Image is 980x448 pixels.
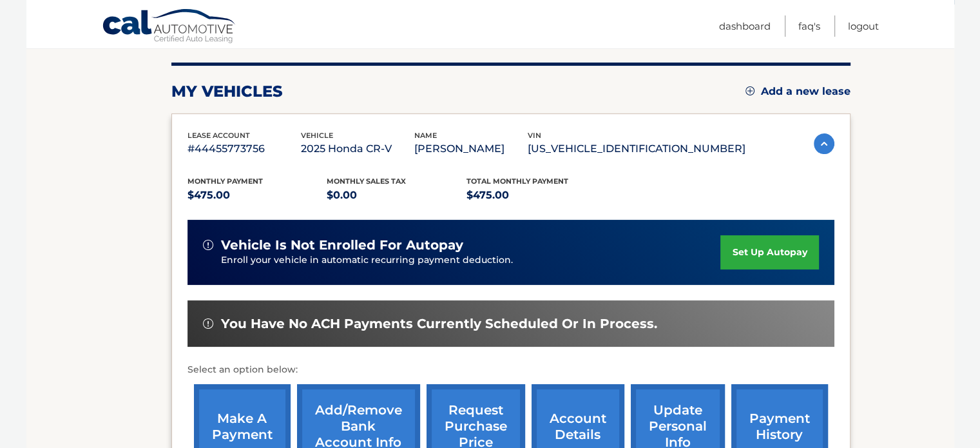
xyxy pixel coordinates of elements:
[221,316,657,332] span: You have no ACH payments currently scheduled or in process.
[745,85,850,98] a: Add a new lease
[187,177,263,186] span: Monthly Payment
[221,237,463,253] span: vehicle is not enrolled for autopay
[719,15,771,37] a: Dashboard
[301,140,414,158] p: 2025 Honda CR-V
[466,177,568,186] span: Total Monthly Payment
[327,186,466,204] p: $0.00
[102,8,237,46] a: Cal Automotive
[814,133,834,154] img: accordion-active.svg
[187,186,327,204] p: $475.00
[301,131,333,140] span: vehicle
[798,15,820,37] a: FAQ's
[171,82,283,101] h2: my vehicles
[414,140,528,158] p: [PERSON_NAME]
[221,253,721,268] p: Enroll your vehicle in automatic recurring payment deduction.
[414,131,437,140] span: name
[187,140,301,158] p: #44455773756
[187,362,834,378] p: Select an option below:
[528,140,745,158] p: [US_VEHICLE_IDENTIFICATION_NUMBER]
[327,177,406,186] span: Monthly sales Tax
[187,131,250,140] span: lease account
[203,240,213,250] img: alert-white.svg
[848,15,879,37] a: Logout
[203,318,213,329] img: alert-white.svg
[528,131,541,140] span: vin
[720,235,818,269] a: set up autopay
[466,186,606,204] p: $475.00
[745,86,754,95] img: add.svg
